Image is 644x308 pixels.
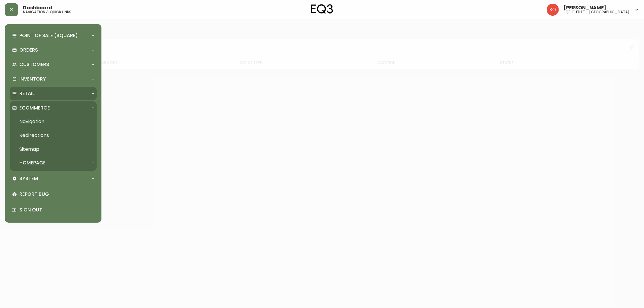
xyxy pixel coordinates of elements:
p: Report Bug [19,191,94,198]
img: 9beb5e5239b23ed26e0d832b1b8f6f2a [547,4,559,16]
a: Navigation [10,115,97,129]
p: Orders [19,47,38,53]
div: Orders [10,43,97,57]
div: Report Bug [10,186,97,202]
h5: eq3 outlet - [GEOGRAPHIC_DATA] [564,10,630,14]
div: Ecommerce [10,101,97,115]
h5: navigation & quick links [23,10,71,14]
div: Inventory [10,72,97,86]
p: Sign Out [19,207,94,213]
div: Retail [10,87,97,100]
div: Sign Out [10,202,97,218]
p: Retail [19,90,34,97]
span: [PERSON_NAME] [564,5,606,10]
span: Dashboard [23,5,52,10]
a: Redirections [10,129,97,142]
p: System [19,175,38,182]
div: Point of Sale (Square) [10,29,97,42]
img: logo [311,4,333,14]
a: Sitemap [10,142,97,156]
p: Homepage [19,160,46,166]
p: Inventory [19,76,46,82]
div: Customers [10,58,97,71]
p: Ecommerce [19,105,50,111]
div: Homepage [10,156,97,170]
p: Customers [19,61,49,68]
p: Point of Sale (Square) [19,32,78,39]
div: System [10,172,97,185]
